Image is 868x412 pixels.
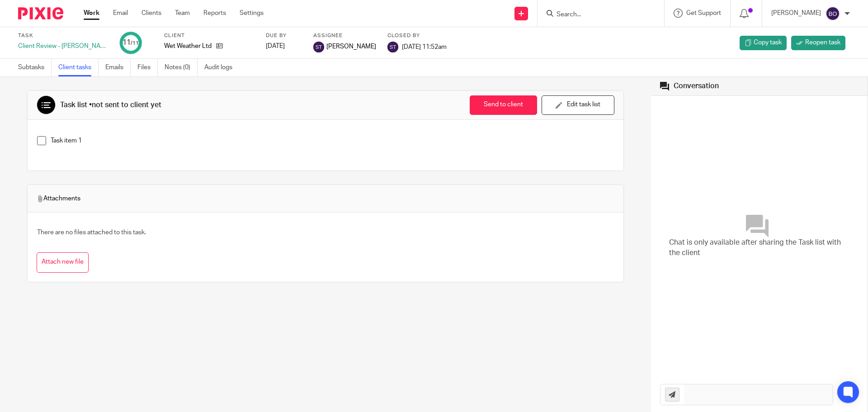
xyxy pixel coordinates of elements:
a: Team [175,9,190,18]
div: 11 [123,38,139,48]
img: Pixie [18,7,63,19]
button: Send to client [470,95,537,115]
img: svg%3E [387,42,398,52]
p: Task item 1 [51,136,614,145]
a: Work [84,9,99,18]
img: svg%3E [826,6,840,21]
small: /11 [131,41,139,46]
a: Copy task [740,36,787,50]
label: Closed by [387,32,447,39]
button: Attach new file [37,252,89,273]
a: Audit logs [204,59,239,76]
div: [DATE] [266,42,302,51]
a: Files [137,59,158,76]
a: Notes (0) [165,59,198,76]
button: Edit task list [542,95,614,115]
span: Reopen task [805,38,840,47]
input: Search [556,11,637,19]
label: Due by [266,32,302,39]
div: Client Review - [PERSON_NAME] [18,42,108,51]
span: Attachments [37,194,80,203]
span: [PERSON_NAME] [326,42,376,51]
a: Clients [142,9,161,18]
p: [PERSON_NAME] [771,9,821,18]
p: Wet Weather Ltd [164,42,212,51]
a: Reports [203,9,226,18]
span: Get Support [686,10,721,16]
a: Client tasks [58,59,99,76]
span: [DATE] 11:52am [402,43,447,50]
a: Email [113,9,128,18]
span: Chat is only available after sharing the Task list with the client [669,237,849,259]
label: Task [18,32,108,39]
label: Assignee [313,32,376,39]
img: svg%3E [313,42,324,52]
a: Subtasks [18,59,52,76]
span: not sent to client yet [92,101,161,109]
a: Settings [240,9,264,18]
label: Client [164,32,255,39]
span: Copy task [754,38,782,47]
div: Task list • [60,100,161,110]
a: Emails [105,59,131,76]
span: There are no files attached to this task. [37,229,146,236]
a: Reopen task [791,36,845,50]
div: Conversation [674,81,719,91]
